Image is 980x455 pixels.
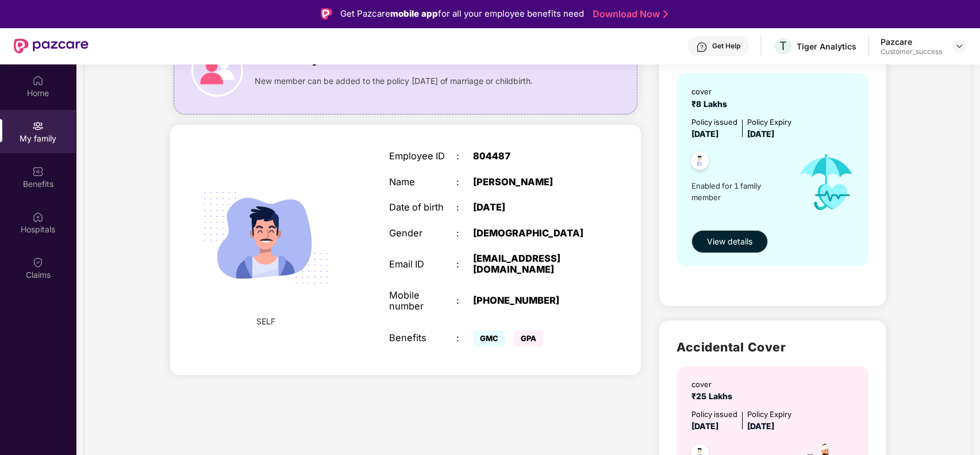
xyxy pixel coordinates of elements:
[32,75,44,86] img: svg+xml;base64,PHN2ZyBpZD0iSG9tZSIgeG1sbnM9Imh0dHA6Ly93d3cudzMub3JnLzIwMDAvc3ZnIiB3aWR0aD0iMjAiIG...
[712,41,740,51] div: Get Help
[691,129,718,139] span: [DATE]
[456,295,473,306] div: :
[456,332,473,343] div: :
[256,315,275,328] span: SELF
[955,41,964,51] img: svg+xml;base64,PHN2ZyBpZD0iRHJvcGRvd24tMzJ4MzIiIHhtbG5zPSJodHRwOi8vd3d3LnczLm9yZy8yMDAwL3N2ZyIgd2...
[747,116,791,128] div: Policy Expiry
[691,180,787,204] span: Enabled for 1 family member
[797,41,856,52] div: Tiger Analytics
[321,8,332,20] img: Logo
[473,177,590,188] div: [PERSON_NAME]
[14,39,89,53] img: New Pazcare Logo
[707,235,752,248] span: View details
[473,295,590,306] div: [PHONE_NUMBER]
[389,228,456,239] div: Gender
[881,36,942,47] div: Pazcare
[747,408,791,420] div: Policy Expiry
[390,8,438,19] strong: mobile app
[32,166,44,177] img: svg+xml;base64,PHN2ZyBpZD0iQmVuZWZpdHMiIHhtbG5zPSJodHRwOi8vd3d3LnczLm9yZy8yMDAwL3N2ZyIgd2lkdGg9Ij...
[389,259,456,270] div: Email ID
[456,259,473,270] div: :
[787,140,866,224] img: icon
[473,253,590,276] div: [EMAIL_ADDRESS][DOMAIN_NAME]
[255,75,533,87] span: New member can be added to the policy [DATE] of marriage or childbirth.
[593,8,664,20] a: Download Now
[456,151,473,162] div: :
[32,120,44,132] img: svg+xml;base64,PHN2ZyB3aWR0aD0iMjAiIGhlaWdodD0iMjAiIHZpZXdCb3g9IjAgMCAyMCAyMCIgZmlsbD0ibm9uZSIgeG...
[389,332,456,343] div: Benefits
[691,99,732,109] span: ₹8 Lakhs
[189,160,343,315] img: svg+xml;base64,PHN2ZyB4bWxucz0iaHR0cDovL3d3dy53My5vcmcvMjAwMC9zdmciIHdpZHRoPSIyMjQiIGhlaWdodD0iMT...
[32,211,44,223] img: svg+xml;base64,PHN2ZyBpZD0iSG9zcGl0YWxzIiB4bWxucz0iaHR0cDovL3d3dy53My5vcmcvMjAwMC9zdmciIHdpZHRoPS...
[747,129,774,139] span: [DATE]
[191,45,243,97] img: icon
[456,177,473,188] div: :
[677,338,868,357] h2: Accidental Cover
[389,177,456,188] div: Name
[389,151,456,162] div: Employee ID
[691,86,732,97] div: cover
[691,391,737,401] span: ₹25 Lakhs
[691,408,737,420] div: Policy issued
[473,151,590,162] div: 804487
[473,202,590,213] div: [DATE]
[691,116,737,128] div: Policy issued
[691,378,737,390] div: cover
[747,421,774,431] span: [DATE]
[696,41,708,53] img: svg+xml;base64,PHN2ZyBpZD0iSGVscC0zMngzMiIgeG1sbnM9Imh0dHA6Ly93d3cudzMub3JnLzIwMDAvc3ZnIiB3aWR0aD...
[881,47,942,56] div: Customer_success
[456,228,473,239] div: :
[389,202,456,213] div: Date of birth
[663,8,668,20] img: Stroke
[456,202,473,213] div: :
[514,330,543,346] span: GPA
[32,257,44,268] img: svg+xml;base64,PHN2ZyBpZD0iQ2xhaW0iIHhtbG5zPSJodHRwOi8vd3d3LnczLm9yZy8yMDAwL3N2ZyIgd2lkdGg9IjIwIi...
[473,228,590,239] div: [DEMOGRAPHIC_DATA]
[779,39,787,53] span: T
[389,290,456,312] div: Mobile number
[473,330,505,346] span: GMC
[686,148,714,177] img: svg+xml;base64,PHN2ZyB4bWxucz0iaHR0cDovL3d3dy53My5vcmcvMjAwMC9zdmciIHdpZHRoPSI0OC45NDMiIGhlaWdodD...
[691,230,768,253] button: View details
[340,7,584,21] div: Get Pazcare for all your employee benefits need
[691,421,718,431] span: [DATE]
